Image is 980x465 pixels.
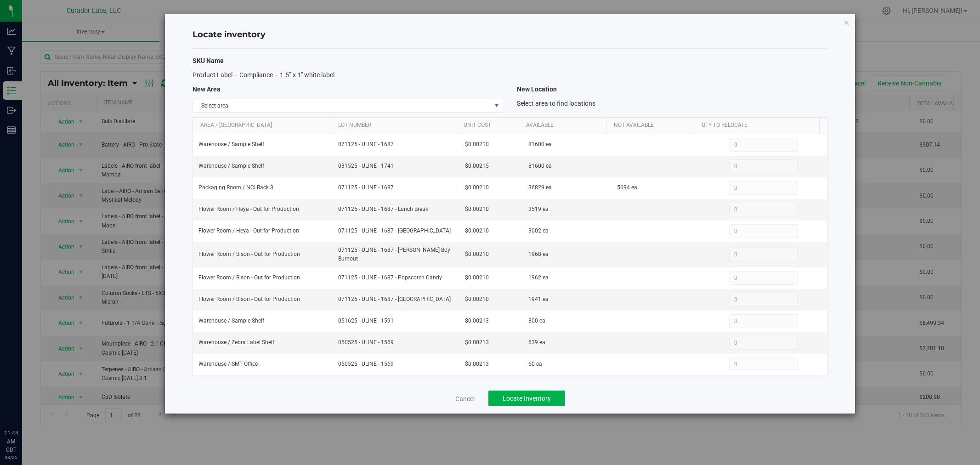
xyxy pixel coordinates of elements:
[338,122,453,129] a: Lot Number
[198,295,300,304] span: Flower Room / Bison - Out for Production
[193,85,221,93] span: New Area
[338,317,454,325] span: 051625 - ULINE - 1591
[338,162,454,170] span: 081525 - ULINE - 1741
[338,295,454,304] span: 071125 - ULINE - 1687 - [GEOGRAPHIC_DATA]
[528,250,549,259] span: 1968 ea
[193,57,224,64] span: SKU Name
[528,205,549,214] span: 3519 ea
[198,317,264,325] span: Warehouse / Sample Shelf
[528,317,545,325] span: 800 ea
[465,205,489,214] span: $0.00210
[528,162,552,170] span: 81600 ea
[465,162,489,170] span: $0.00215
[198,140,264,149] span: Warehouse / Sample Shelf
[528,295,549,304] span: 1941 ea
[200,122,328,129] a: Area / [GEOGRAPHIC_DATA]
[465,317,489,325] span: $0.00213
[526,122,603,129] a: Available
[465,295,489,304] span: $0.00210
[198,205,299,214] span: Flower Room / Heya - Out for Production
[517,85,557,93] span: New Location
[465,227,489,235] span: $0.00210
[193,99,491,112] span: Select area
[338,360,454,369] span: 050525 - ULINE - 1569
[465,273,489,282] span: $0.00210
[198,227,299,235] span: Flower Room / Heya - Out for Production
[528,227,549,235] span: 3002 ea
[338,227,454,235] span: 071125 - ULINE - 1687 - [GEOGRAPHIC_DATA]
[528,140,552,149] span: 81600 ea
[528,338,545,347] span: 639 ea
[491,99,503,112] span: select
[464,122,515,129] a: Unit Cost
[338,338,454,347] span: 050525 - ULINE - 1569
[193,71,334,79] span: Product Label – Compliance – 1.5” x 1" white label
[528,273,549,282] span: 1962 ea
[9,391,37,419] iframe: Resource center
[198,273,300,282] span: Flower Room / Bison - Out for Production
[338,205,454,214] span: 071125 - ULINE - 1687 - Lunch Break
[465,360,489,369] span: $0.00213
[193,29,827,41] h4: Locate inventory
[702,122,816,129] a: Qty to Relocate
[455,394,475,403] a: Cancel
[198,183,273,192] span: Packaging Room / NCI Rack 3
[465,140,489,149] span: $0.00210
[614,122,691,129] a: Not Available
[465,338,489,347] span: $0.00213
[198,162,264,170] span: Warehouse / Sample Shelf
[465,250,489,259] span: $0.00210
[528,183,552,192] span: 36829 ea
[198,250,300,259] span: Flower Room / Bison - Out for Production
[338,246,454,263] span: 071125 - ULINE - 1687 - [PERSON_NAME] Boy Burnout
[488,391,565,406] button: Locate Inventory
[528,360,542,369] span: 60 ea
[617,183,637,192] span: 5694 ea
[27,390,38,401] iframe: Resource center unread badge
[503,395,551,402] span: Locate Inventory
[517,100,595,107] span: Select area to find locations
[338,183,454,192] span: 071125 - ULINE - 1687
[338,273,454,282] span: 071125 - ULINE - 1687 - Popscotch Candy
[465,183,489,192] span: $0.00210
[198,360,258,369] span: Warehouse / SMT Office
[198,338,274,347] span: Warehouse / Zebra Label Shelf
[338,140,454,149] span: 071125 - ULINE - 1687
